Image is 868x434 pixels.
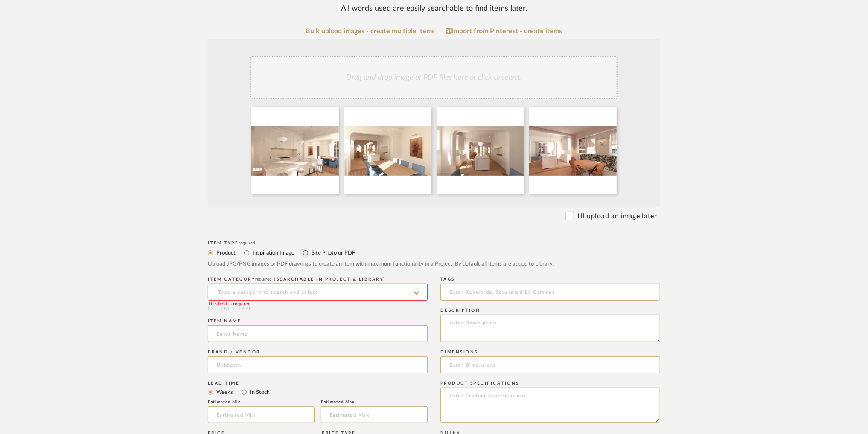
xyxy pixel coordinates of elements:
[252,248,294,258] label: Inspiration Image
[577,211,657,221] label: I'll upload an image later
[208,260,660,269] div: Upload JPG/PNG images or PDF drawings to create an item with maximum functionality in a Project. ...
[249,388,270,397] label: In Stock
[208,301,250,308] div: This field is required
[446,27,562,35] a: Import from Pinterest - create items
[208,284,428,301] input: Type a category to search and select
[440,284,660,301] input: Enter Keywords, Separated by Commas
[440,308,660,313] div: Description
[208,387,428,397] mat-radio-group: Select item type
[239,241,256,245] span: required
[208,325,428,342] input: Enter Name
[208,318,428,324] div: Item name
[208,247,660,258] mat-radio-group: Select item type
[208,350,428,355] div: Brand / Vendor
[440,356,660,373] input: Enter Dimensions
[208,356,428,373] input: Unknown
[208,406,315,423] input: Estimated Min
[208,240,660,246] div: Item Type
[311,248,355,258] label: Site Photo or PDF
[321,406,428,423] input: Estimated Max
[216,248,236,258] label: Product
[208,399,315,405] div: Estimated Min
[256,277,272,281] span: required
[321,399,428,405] div: Estimated Max
[216,388,233,397] label: Weeks
[440,381,660,386] div: Product Specifications
[440,350,660,355] div: Dimensions
[440,277,660,282] div: Tags
[208,306,428,312] div: PRODUCT TYPE
[306,28,435,35] a: Bulk upload images - create multiple items
[208,381,428,386] div: Lead Time
[274,277,386,281] span: (Searchable in Project & Library)
[208,277,428,282] div: ITEM CATEGORY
